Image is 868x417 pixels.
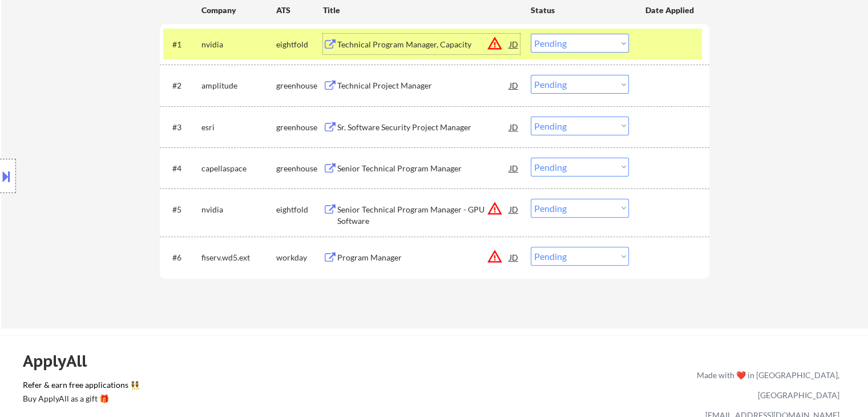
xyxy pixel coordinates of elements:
[692,365,839,405] div: Made with ❤️ in [GEOGRAPHIC_DATA], [GEOGRAPHIC_DATA]
[337,163,510,174] div: Senior Technical Program Manager
[201,122,276,133] div: esri
[276,80,323,91] div: greenhouse
[23,381,458,393] a: Refer & earn free applications 👯‍♀️
[508,158,520,178] div: JD
[23,351,100,371] div: ApplyAll
[337,39,510,50] div: Technical Program Manager, Capacity
[508,117,520,137] div: JD
[337,252,510,263] div: Program Manager
[645,5,696,16] div: Date Applied
[276,5,323,16] div: ATS
[276,163,323,174] div: greenhouse
[337,122,510,133] div: Sr. Software Security Project Manager
[172,39,192,50] div: #1
[487,201,503,216] button: warning_amber
[276,204,323,215] div: eightfold
[337,80,510,91] div: Technical Project Manager
[23,395,137,403] div: Buy ApplyAll as a gift 🎁
[201,5,276,16] div: Company
[487,248,503,264] button: warning_amber
[487,35,503,51] button: warning_amber
[508,247,520,267] div: JD
[276,39,323,50] div: eightfold
[201,80,276,91] div: amplitude
[323,5,520,16] div: Title
[201,39,276,50] div: nvidia
[337,204,510,226] div: Senior Technical Program Manager - GPU Software
[201,163,276,174] div: capellaspace
[276,122,323,133] div: greenhouse
[508,34,520,54] div: JD
[201,252,276,263] div: fiserv.wd5.ext
[508,199,520,219] div: JD
[276,252,323,263] div: workday
[201,204,276,215] div: nvidia
[23,393,137,407] a: Buy ApplyAll as a gift 🎁
[508,75,520,95] div: JD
